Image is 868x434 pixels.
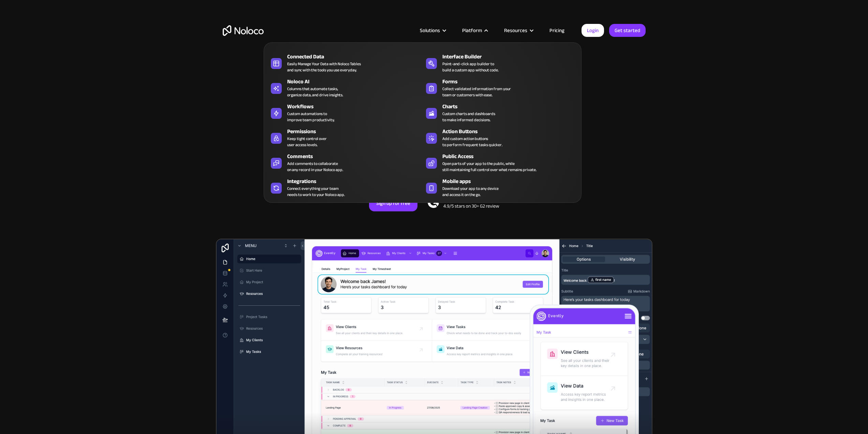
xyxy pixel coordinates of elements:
a: Interface BuilderPoint-and-click app builder tobuild a custom app without code. [423,51,578,74]
div: Connect everything your team needs to work to your Noloco app. [287,185,345,198]
div: Resources [496,26,541,35]
div: Solutions [411,26,454,35]
a: CommentsAdd comments to collaborateon any record in your Noloco app. [267,151,423,174]
div: Point-and-click app builder to build a custom app without code. [442,61,499,73]
div: Comments [287,152,426,160]
span: Download your app to any device and access it on the go. [442,185,499,198]
div: Custom automations to improve team productivity. [287,111,335,123]
a: home [223,25,264,36]
div: Keep tight control over user access levels. [287,136,327,148]
div: Charts [442,102,581,111]
div: Collect validated information from your team or customers with ease. [442,86,511,98]
a: Get started [609,24,646,37]
div: Add comments to collaborate on any record in your Noloco app. [287,160,343,173]
div: Permissions [287,127,426,136]
a: PermissionsKeep tight control overuser access levels. [267,126,423,149]
div: Mobile apps [442,177,581,185]
div: Public Access [442,152,581,160]
div: Platform [462,26,482,35]
nav: Platform [264,33,582,203]
div: Connected Data [287,53,426,61]
div: Easily Manage Your Data with Noloco Tables and sync with the tools you use everyday. [287,61,361,73]
div: Action Buttons [442,127,581,136]
div: Platform [454,26,496,35]
h1: Custom No-Code Business Apps Platform [223,75,646,81]
h2: Business Apps for Teams [223,87,646,142]
a: ChartsCustom charts and dashboardsto make informed decisions. [423,101,578,124]
div: Workflows [287,102,426,111]
div: Integrations [287,177,426,185]
a: WorkflowsCustom automations toimprove team productivity. [267,101,423,124]
a: Sign up for free [369,195,417,211]
a: Action ButtonsAdd custom action buttonsto perform frequent tasks quicker. [423,126,578,149]
div: Custom charts and dashboards to make informed decisions. [442,111,495,123]
div: Resources [504,26,527,35]
a: Noloco AIColumns that automate tasks,organize data, and drive insights. [267,76,423,99]
a: Mobile appsDownload your app to any deviceand access it on the go. [423,176,578,199]
a: Connected DataEasily Manage Your Data with Noloco Tablesand sync with the tools you use everyday. [267,51,423,74]
a: FormsCollect validated information from yourteam or customers with ease. [423,76,578,99]
div: Interface Builder [442,53,581,61]
a: Login [582,24,604,37]
div: Add custom action buttons to perform frequent tasks quicker. [442,136,502,148]
a: Pricing [541,26,573,35]
div: Noloco AI [287,78,426,86]
div: Open parts of your app to the public, while still maintaining full control over what remains priv... [442,160,536,173]
div: Forms [442,78,581,86]
div: Columns that automate tasks, organize data, and drive insights. [287,86,343,98]
a: IntegrationsConnect everything your teamneeds to work to your Noloco app. [267,176,423,199]
div: Solutions [420,26,440,35]
a: Public AccessOpen parts of your app to the public, whilestill maintaining full control over what ... [423,151,578,174]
